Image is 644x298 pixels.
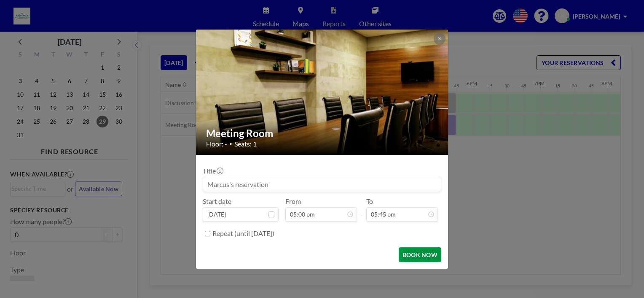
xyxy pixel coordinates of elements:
[203,177,441,192] input: Marcus's reservation
[212,229,274,238] label: Repeat (until [DATE])
[285,197,301,206] label: From
[234,140,257,148] span: Seats: 1
[366,197,373,206] label: To
[203,167,223,175] label: Title
[399,247,441,262] button: BOOK NOW
[206,127,439,140] h2: Meeting Room
[196,8,449,176] img: 537.jpg
[229,141,232,147] span: •
[203,197,231,206] label: Start date
[360,200,363,219] span: -
[206,140,227,148] span: Floor: -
